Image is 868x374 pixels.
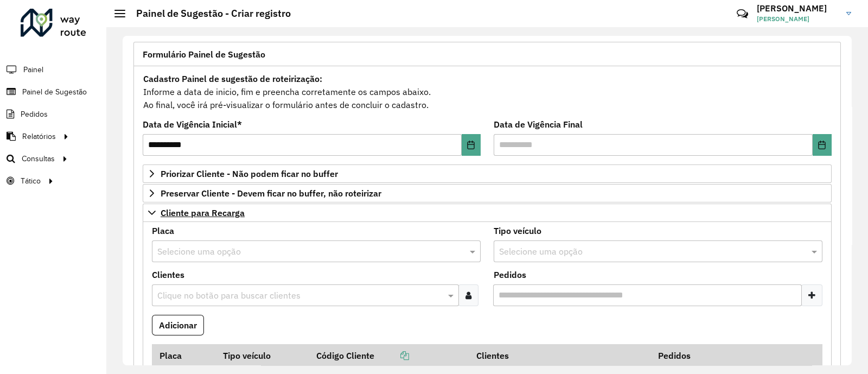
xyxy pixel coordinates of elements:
[374,350,409,361] a: Copiar
[22,153,55,164] span: Consultas
[152,268,184,281] label: Clientes
[125,8,291,20] h2: Painel de Sugestão - Criar registro
[143,72,832,112] div: Informe a data de inicio, fim e preencha corretamente os campos abaixo. Ao final, você irá pré-vi...
[469,344,650,367] th: Clientes
[494,224,541,237] label: Tipo veículo
[143,118,242,131] label: Data de Vigência Inicial
[494,118,583,131] label: Data de Vigência Final
[731,2,754,26] a: Contato Rápido
[462,134,481,156] button: Choose Date
[215,344,309,367] th: Tipo veículo
[161,189,381,198] span: Preservar Cliente - Devem ficar no buffer, não roteirizar
[22,131,56,142] span: Relatórios
[651,344,776,367] th: Pedidos
[143,50,265,59] span: Formulário Painel de Sugestão
[152,315,204,335] button: Adicionar
[757,3,838,14] h3: [PERSON_NAME]
[22,86,87,98] span: Painel de Sugestão
[494,268,526,281] label: Pedidos
[757,14,838,24] span: [PERSON_NAME]
[143,164,832,183] a: Priorizar Cliente - Não podem ficar no buffer
[21,175,41,187] span: Tático
[143,204,832,222] a: Cliente para Recarga
[21,109,48,120] span: Pedidos
[161,208,245,217] span: Cliente para Recarga
[152,344,215,367] th: Placa
[309,344,469,367] th: Código Cliente
[143,184,832,202] a: Preservar Cliente - Devem ficar no buffer, não roteirizar
[813,134,832,156] button: Choose Date
[152,224,174,237] label: Placa
[161,169,338,178] span: Priorizar Cliente - Não podem ficar no buffer
[23,64,43,75] span: Painel
[143,73,322,84] strong: Cadastro Painel de sugestão de roteirização:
